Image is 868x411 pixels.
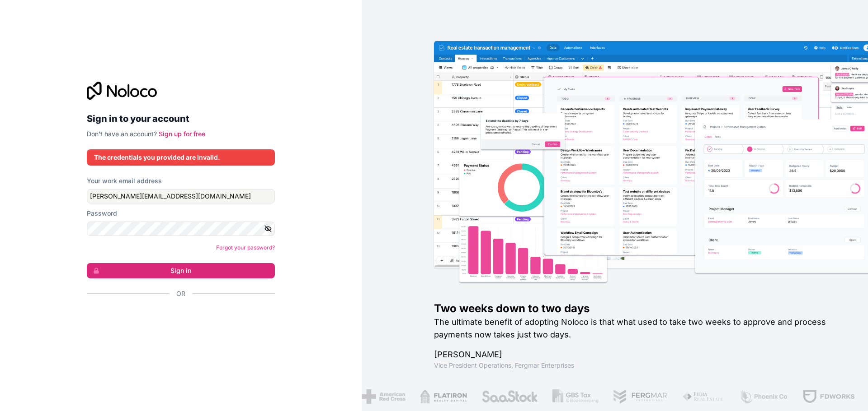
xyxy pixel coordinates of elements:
img: /assets/american-red-cross-BAupjrZR.png [359,389,402,404]
a: Sign up for free [159,130,205,138]
div: The credentials you provided are invalid. [94,153,268,162]
img: /assets/fdworks-Bi04fVtw.png [799,389,852,404]
span: Don't have an account? [87,130,157,138]
img: /assets/phoenix-BREaitsQ.png [736,389,785,404]
span: Or [176,289,185,298]
img: /assets/gbstax-C-GtDUiK.png [549,389,595,404]
h1: Two weeks down to two days [434,301,839,316]
h2: Sign in to your account [87,111,275,127]
h1: [PERSON_NAME] [434,348,839,361]
img: /assets/fergmar-CudnrXN5.png [610,389,665,404]
h1: Vice President Operations , Fergmar Enterprises [434,361,839,370]
iframe: Sign in with Google Button [82,308,272,328]
img: /assets/flatiron-C8eUkumj.png [417,389,463,404]
img: /assets/fiera-fwj2N5v4.png [679,389,722,404]
img: /assets/saastock-C6Zbiodz.png [478,389,535,404]
h2: The ultimate benefit of adopting Noloco is that what used to take two weeks to approve and proces... [434,316,839,341]
input: Email address [87,189,275,203]
label: Your work email address [87,176,162,185]
a: Forgot your password? [216,244,275,251]
label: Password [87,209,117,218]
input: Password [87,222,275,236]
button: Sign in [87,263,275,278]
